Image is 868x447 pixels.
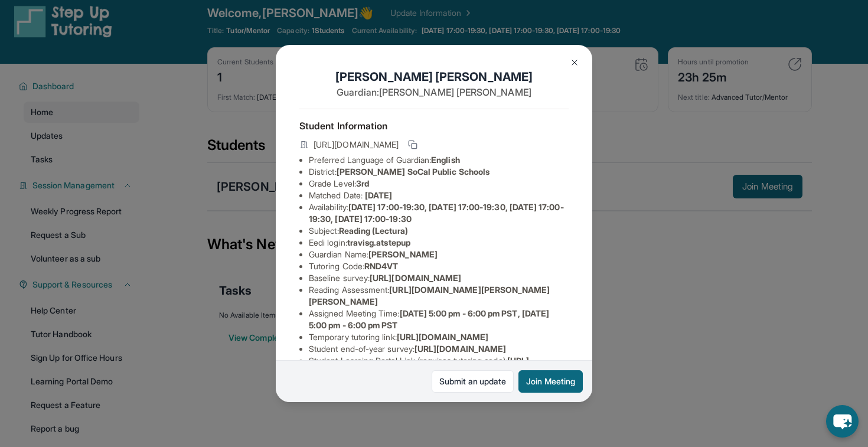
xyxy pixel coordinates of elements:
li: Grade Level: [309,178,569,190]
span: [URL][DOMAIN_NAME] [415,344,506,354]
h4: Student Information [299,119,569,133]
button: Copy link [406,138,420,152]
li: Reading Assessment : [309,284,569,308]
button: chat-button [826,405,859,438]
span: [URL][DOMAIN_NAME] [370,273,461,283]
button: Join Meeting [518,370,583,393]
span: Reading (Lectura) [339,226,408,236]
span: [PERSON_NAME] SoCal Public Schools [337,167,490,177]
span: [DATE] 5:00 pm - 6:00 pm PST, [DATE] 5:00 pm - 6:00 pm PST [309,308,549,330]
img: Close Icon [570,58,579,67]
li: Subject : [309,225,569,237]
li: Guardian Name : [309,249,569,260]
li: Tutoring Code : [309,260,569,272]
a: Submit an update [432,370,514,393]
li: Assigned Meeting Time : [309,308,569,331]
span: [DATE] 17:00-19:30, [DATE] 17:00-19:30, [DATE] 17:00-19:30, [DATE] 17:00-19:30 [309,202,564,224]
li: Baseline survey : [309,272,569,284]
li: Matched Date: [309,190,569,201]
h1: [PERSON_NAME] [PERSON_NAME] [299,68,569,85]
span: 3rd [356,178,369,188]
li: Temporary tutoring link : [309,331,569,343]
span: [URL][DOMAIN_NAME] [314,139,399,151]
li: Student Learning Portal Link (requires tutoring code) : [309,355,569,379]
li: District: [309,166,569,178]
li: Eedi login : [309,237,569,249]
p: Guardian: [PERSON_NAME] [PERSON_NAME] [299,85,569,99]
span: [DATE] [365,190,392,200]
li: Preferred Language of Guardian: [309,154,569,166]
li: Student end-of-year survey : [309,343,569,355]
span: RND4VT [364,261,398,271]
span: travisg.atstepup [347,237,410,247]
span: [PERSON_NAME] [368,249,438,259]
span: [URL][DOMAIN_NAME][PERSON_NAME][PERSON_NAME] [309,285,550,306]
span: English [431,155,460,165]
span: [URL][DOMAIN_NAME] [397,332,488,342]
li: Availability: [309,201,569,225]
